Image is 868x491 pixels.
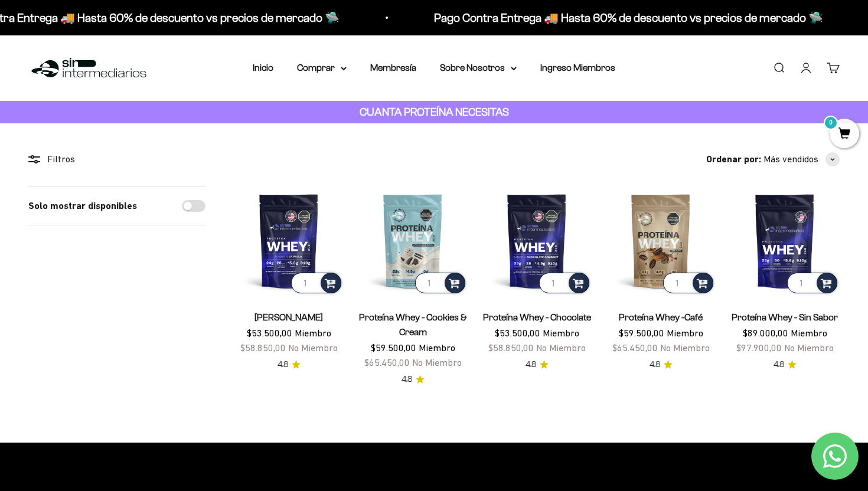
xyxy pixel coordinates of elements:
[359,312,467,337] a: Proteína Whey - Cookies & Cream
[402,373,412,386] span: 4.8
[364,357,410,368] span: $65.450,00
[619,312,703,322] a: Proteína Whey -Café
[288,342,338,353] span: No Miembro
[440,60,517,76] summary: Sobre Nosotros
[736,342,782,353] span: $97.900,00
[360,106,509,118] strong: CUANTA PROTEÍNA NECESITAS
[774,358,797,371] a: 4.84.8 de 5.0 estrellas
[247,328,292,338] span: $53.500,00
[706,152,761,167] span: Ordenar por:
[430,8,819,27] p: Pago Contra Entrega 🚚 Hasta 60% de descuento vs precios de mercado 🛸
[824,116,838,130] mark: 0
[28,198,137,214] label: Solo mostrar disponibles
[495,328,540,338] span: $53.500,00
[791,328,827,338] span: Miembro
[650,358,673,371] a: 4.84.8 de 5.0 estrellas
[278,358,301,371] a: 4.84.8 de 5.0 estrellas
[784,342,834,353] span: No Miembro
[526,358,549,371] a: 4.84.8 de 5.0 estrellas
[488,342,534,353] span: $58.850,00
[297,60,347,76] summary: Comprar
[419,342,455,353] span: Miembro
[371,342,416,353] span: $59.500,00
[28,152,205,167] div: Filtros
[370,63,416,73] a: Membresía
[619,328,664,338] span: $59.500,00
[763,152,840,167] button: Más vendidos
[830,128,859,141] a: 0
[660,342,710,353] span: No Miembro
[650,358,660,371] span: 4.8
[240,342,286,353] span: $58.850,00
[278,358,288,371] span: 4.8
[732,312,838,322] a: Proteína Whey - Sin Sabor
[774,358,784,371] span: 4.8
[667,328,703,338] span: Miembro
[254,312,323,322] a: [PERSON_NAME]
[402,373,425,386] a: 4.84.8 de 5.0 estrellas
[295,328,331,338] span: Miembro
[526,358,536,371] span: 4.8
[253,63,273,73] a: Inicio
[763,152,818,167] span: Más vendidos
[540,63,615,73] a: Ingreso Miembros
[483,312,591,322] a: Proteína Whey - Chocolate
[743,328,788,338] span: $89.000,00
[612,342,658,353] span: $65.450,00
[412,357,462,368] span: No Miembro
[543,328,579,338] span: Miembro
[536,342,586,353] span: No Miembro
